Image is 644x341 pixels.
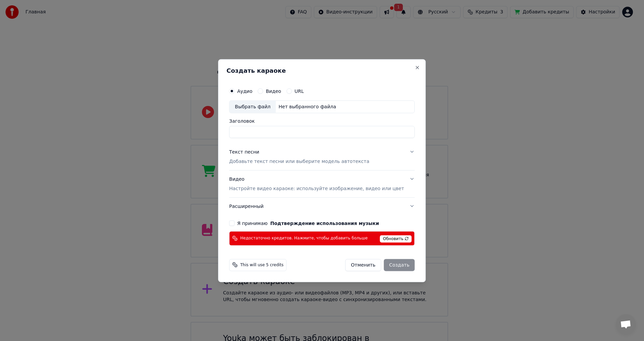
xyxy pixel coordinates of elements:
[240,262,283,268] span: This will use 5 credits
[226,67,417,73] h2: Создать караоке
[229,143,415,170] button: Текст песниДобавьте текст песни или выберите модель автотекста
[237,221,379,225] label: Я принимаю
[229,176,404,192] div: Видео
[229,101,276,113] div: Выбрать файл
[229,185,404,192] p: Настройте видео караоке: используйте изображение, видео или цвет
[229,170,415,197] button: ВидеоНастройте видео караоке: используйте изображение, видео или цвет
[270,221,379,225] button: Я принимаю
[266,89,281,93] label: Видео
[229,149,259,155] div: Текст песни
[229,118,415,123] label: Заголовок
[229,197,415,215] button: Расширенный
[294,89,304,93] label: URL
[380,235,412,242] span: Обновить
[276,103,339,110] div: Нет выбранного файла
[345,259,381,271] button: Отменить
[237,89,252,93] label: Аудио
[240,235,368,241] span: Недостаточно кредитов. Нажмите, чтобы добавить больше
[229,158,369,165] p: Добавьте текст песни или выберите модель автотекста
